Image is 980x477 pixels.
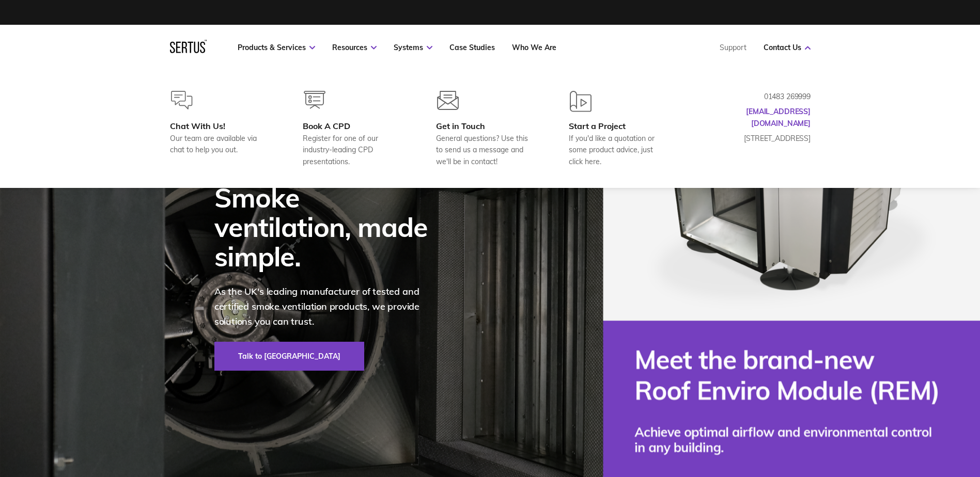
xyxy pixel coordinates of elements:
[436,91,536,167] a: Get in TouchGeneral questions? Use this to send us a message and we'll be in contact!
[449,43,495,52] a: Case Studies
[794,357,980,477] iframe: Chat Widget
[238,43,315,52] a: Products & Services
[436,133,536,167] div: General questions? Use this to send us a message and we'll be in contact!
[170,133,270,156] div: Our team are available via chat to help you out.
[214,284,442,329] p: As the UK's leading manufacturer of tested and certified smoke ventilation products, we provide s...
[170,91,270,167] a: Chat With Us!Our team are available via chat to help you out.
[707,133,811,144] p: [STREET_ADDRESS]
[764,43,811,52] a: Contact Us
[746,107,811,128] a: [EMAIL_ADDRESS][DOMAIN_NAME]
[303,121,402,131] div: Book A CPD
[214,183,442,272] div: Smoke ventilation, made simple.
[720,43,746,52] a: Support
[394,43,432,52] a: Systems
[569,121,668,131] div: Start a Project
[436,121,536,131] div: Get in Touch
[214,342,364,371] a: Talk to [GEOGRAPHIC_DATA]
[332,43,377,52] a: Resources
[569,133,668,167] div: If you'd like a quotation or some product advice, just click here.
[707,91,811,102] p: 01483 269999
[303,133,402,167] div: Register for one of our industry-leading CPD presentations.
[170,121,270,131] div: Chat With Us!
[512,43,556,52] a: Who We Are
[569,91,668,167] a: Start a ProjectIf you'd like a quotation or some product advice, just click here.
[303,91,402,167] a: Book A CPDRegister for one of our industry-leading CPD presentations.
